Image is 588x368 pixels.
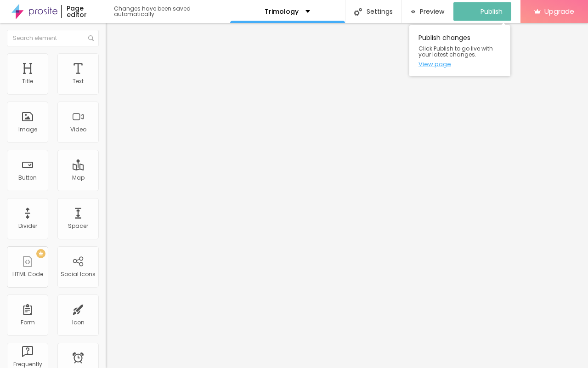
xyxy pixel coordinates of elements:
span: Preview [420,8,444,15]
a: View page [418,61,501,67]
img: view-1.svg [411,8,416,16]
div: Button [18,175,37,181]
div: HTML Code [12,271,43,277]
button: Preview [402,2,454,21]
p: Trimology [265,8,299,15]
div: Spacer [68,223,88,229]
div: Page editor [61,5,105,18]
div: Divider [18,223,37,229]
div: Video [70,126,86,133]
span: Upgrade [544,7,574,15]
input: Search element [7,30,99,46]
button: Publish [453,2,511,21]
div: Title [22,78,33,85]
div: Icon [72,319,85,326]
span: Publish [481,8,503,15]
iframe: Editor [106,23,588,368]
div: Changes have been saved automatically [114,6,230,17]
img: Icone [354,8,362,16]
div: Text [73,78,84,85]
div: Map [72,175,85,181]
div: Publish changes [409,25,510,76]
div: Image [18,126,37,133]
img: Icone [88,35,94,41]
div: Form [21,319,35,326]
div: Social Icons [61,271,96,277]
span: Click Publish to go live with your latest changes. [418,45,501,57]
